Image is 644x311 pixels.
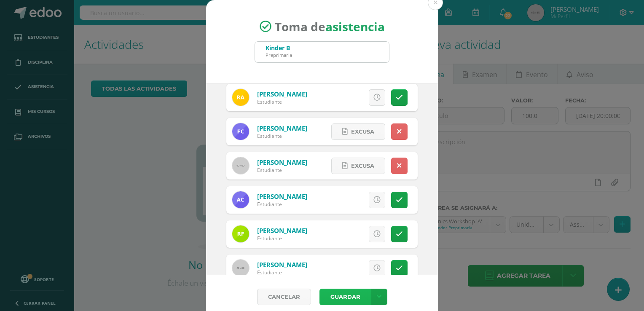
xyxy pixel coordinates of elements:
a: [PERSON_NAME] [257,226,307,235]
div: Estudiante [257,269,307,276]
a: [PERSON_NAME] [257,192,307,201]
span: Toma de [275,19,385,35]
a: [PERSON_NAME] [257,158,307,166]
div: Estudiante [257,166,307,174]
button: Guardar [319,289,371,305]
img: 0b8899381a5d7759084bb77bd000121b.png [232,89,249,106]
a: [PERSON_NAME] [257,124,307,132]
input: Busca un grado o sección aquí... [255,42,389,62]
a: [PERSON_NAME] [257,260,307,269]
div: Preprimaria [266,52,292,58]
a: [PERSON_NAME] [257,90,307,98]
strong: asistencia [325,19,385,35]
img: dbc8ed1104c941d3b4513d235be8adce.png [232,225,249,242]
a: Excusa [331,158,385,174]
div: Kinder B [266,44,292,52]
a: Excusa [331,123,385,140]
img: 60x60 [232,260,249,276]
img: 133368a7d6a91f001310f81d4308061f.png [232,123,249,140]
div: Estudiante [257,98,307,105]
div: Estudiante [257,235,307,242]
span: Excusa [351,124,374,139]
img: 60x60 [232,157,249,174]
img: 899cd5eb86b3d3914390c0342e6d331a.png [232,191,249,208]
div: Estudiante [257,201,307,208]
a: Cancelar [257,289,311,305]
div: Estudiante [257,132,307,139]
span: Excusa [351,158,374,174]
